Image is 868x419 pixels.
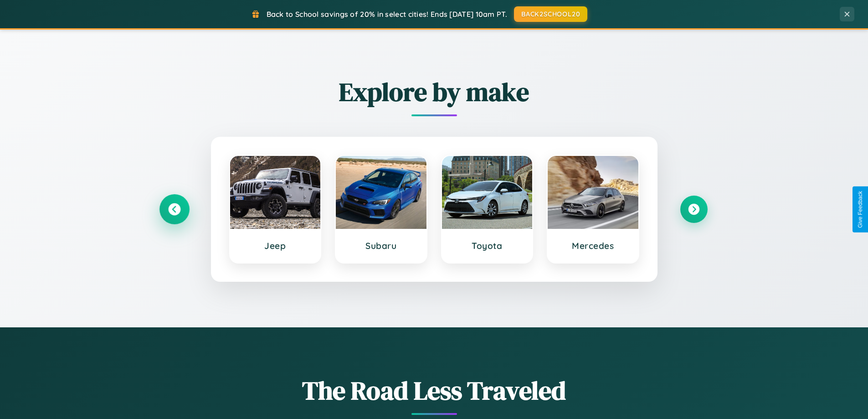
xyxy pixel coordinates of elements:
[514,6,587,22] button: BACK2SCHOOL20
[345,240,417,251] h3: Subaru
[557,240,629,251] h3: Mercedes
[267,10,507,19] span: Back to School savings of 20% in select cities! Ends [DATE] 10am PT.
[857,191,863,228] div: Give Feedback
[161,74,708,109] h2: Explore by make
[161,373,708,408] h1: The Road Less Traveled
[451,240,524,251] h3: Toyota
[239,240,312,251] h3: Jeep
